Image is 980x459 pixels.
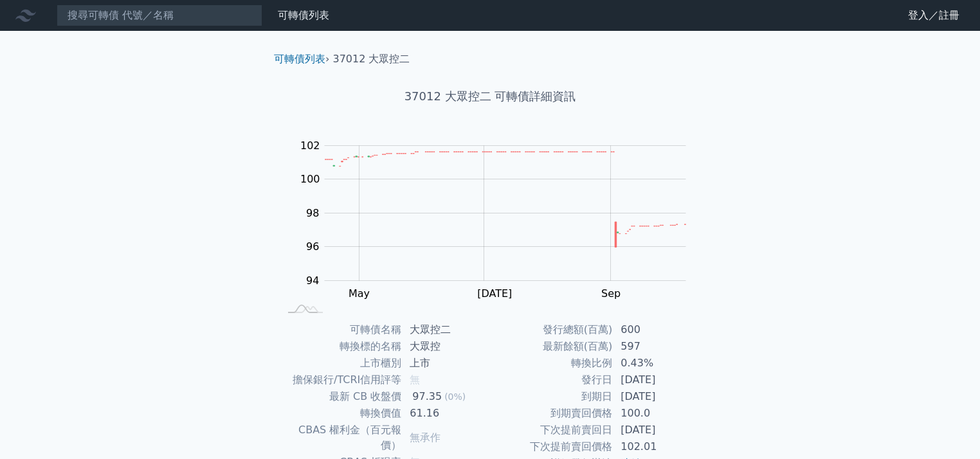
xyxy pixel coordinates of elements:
tspan: 98 [306,207,319,219]
h1: 37012 大眾控二 可轉債詳細資訊 [264,87,716,105]
td: 下次提前賣回價格 [490,438,613,455]
tspan: May [349,287,370,300]
td: CBAS 權利金（百元報價） [279,422,402,454]
td: 到期賣回價格 [490,405,613,422]
input: 搜尋可轉債 代號／名稱 [57,4,262,26]
tspan: 100 [300,173,320,185]
span: (0%) [444,392,466,402]
td: 轉換標的名稱 [279,338,402,355]
td: 上市 [402,355,490,372]
div: 97.35 [410,389,444,404]
span: 無承作 [410,431,440,444]
td: 發行總額(百萬) [490,321,613,338]
td: [DATE] [613,388,701,405]
td: 到期日 [490,388,613,405]
td: 可轉債名稱 [279,321,402,338]
td: 上市櫃別 [279,355,402,372]
g: Chart [294,139,705,300]
td: 下次提前賣回日 [490,422,613,438]
td: 100.0 [613,405,701,422]
tspan: Sep [601,287,621,300]
g: Series [325,152,685,247]
tspan: 94 [306,274,319,287]
td: [DATE] [613,422,701,438]
td: 轉換比例 [490,355,613,372]
td: 600 [613,321,701,338]
td: [DATE] [613,372,701,388]
tspan: 102 [300,139,320,152]
tspan: 96 [306,240,319,253]
td: 擔保銀行/TCRI信用評等 [279,372,402,388]
td: 最新 CB 收盤價 [279,388,402,405]
td: 轉換價值 [279,405,402,422]
td: 0.43% [613,355,701,372]
li: › [274,51,329,67]
td: 最新餘額(百萬) [490,338,613,355]
td: 597 [613,338,701,355]
td: 大眾控 [402,338,490,355]
tspan: [DATE] [477,287,512,300]
td: 61.16 [402,405,490,422]
td: 發行日 [490,372,613,388]
a: 可轉債列表 [278,9,329,21]
li: 37012 大眾控二 [333,51,410,67]
td: 102.01 [613,438,701,455]
a: 可轉債列表 [274,53,325,65]
a: 登入／註冊 [898,5,970,26]
span: 無 [410,373,420,386]
td: 大眾控二 [402,321,490,338]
